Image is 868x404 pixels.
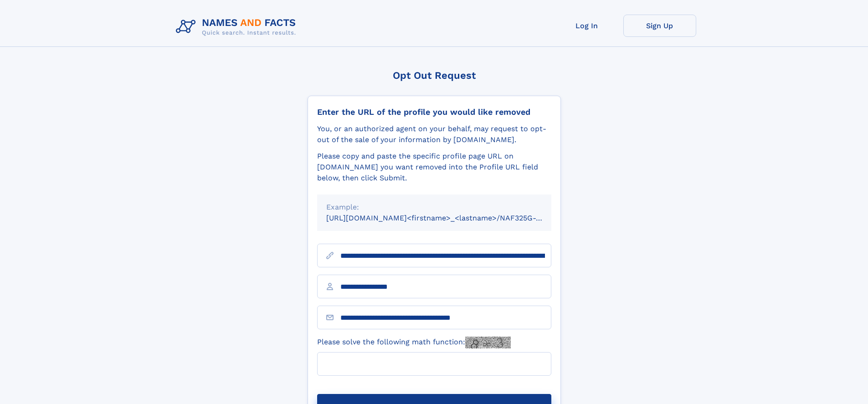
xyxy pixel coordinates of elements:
[317,107,551,117] div: Enter the URL of the profile you would like removed
[308,70,561,81] div: Opt Out Request
[550,15,623,37] a: Log In
[317,337,511,348] label: Please solve the following math function:
[623,15,696,37] a: Sign Up
[172,15,303,39] img: Logo Names and Facts
[326,214,569,222] small: [URL][DOMAIN_NAME]<firstname>_<lastname>/NAF325G-xxxxxxxx
[326,202,542,213] div: Example:
[317,123,551,145] div: You, or an authorized agent on your behalf, may request to opt-out of the sale of your informatio...
[317,151,551,184] div: Please copy and paste the specific profile page URL on [DOMAIN_NAME] you want removed into the Pr...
